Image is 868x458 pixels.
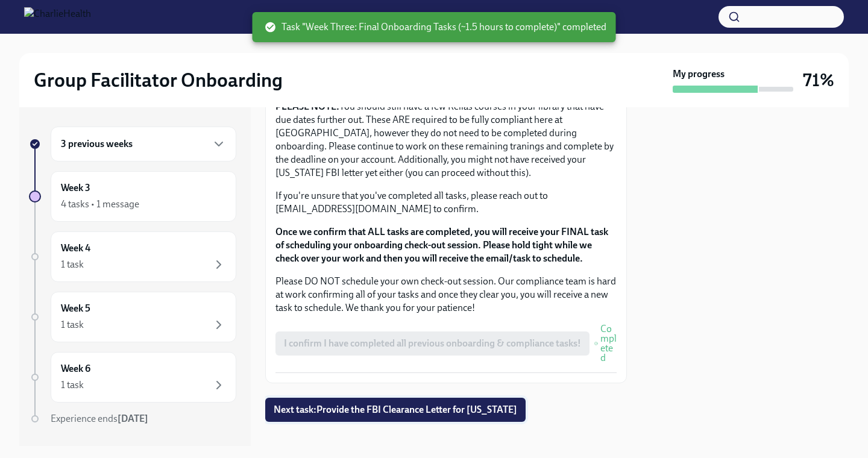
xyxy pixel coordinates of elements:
a: Week 51 task [29,292,236,342]
strong: [DATE] [118,413,148,424]
a: Week 34 tasks • 1 message [29,171,236,222]
p: If you're unsure that you've completed all tasks, please reach out to [EMAIL_ADDRESS][DOMAIN_NAME... [275,189,617,216]
strong: Once we confirm that ALL tasks are completed, you will receive your FINAL task of scheduling your... [275,226,608,264]
h2: Group Facilitator Onboarding [34,68,283,92]
button: Next task:Provide the FBI Clearance Letter for [US_STATE] [265,398,526,422]
h3: 71% [803,69,834,91]
h6: 3 previous weeks [61,137,133,151]
span: Next task : Provide the FBI Clearance Letter for [US_STATE] [274,404,517,416]
div: 3 previous weeks [51,127,236,162]
img: CharlieHealth [24,7,91,27]
h6: Week 3 [61,181,90,195]
p: Please DO NOT schedule your own check-out session. Our compliance team is hard at work confirming... [275,275,617,315]
div: 1 task [61,318,84,331]
div: 4 tasks • 1 message [61,198,139,211]
h6: Week 6 [61,362,90,375]
a: Week 61 task [29,352,236,403]
p: You should still have a few Relias courses in your library that have due dates further out. These... [275,100,617,180]
h6: Week 4 [61,242,90,255]
strong: PLEASE NOTE: [275,101,339,112]
h6: Week 5 [61,302,90,315]
span: Experience ends [51,413,148,424]
div: 1 task [61,378,84,392]
a: Week 41 task [29,231,236,282]
div: 1 task [61,258,84,271]
strong: My progress [673,67,725,81]
span: Task "Week Three: Final Onboarding Tasks (~1.5 hours to complete)" completed [265,20,606,34]
span: Completed [600,324,617,363]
